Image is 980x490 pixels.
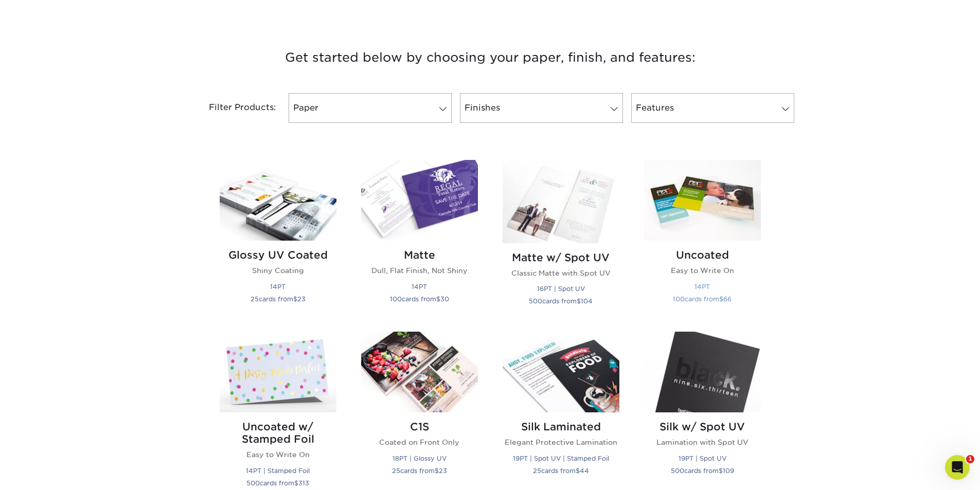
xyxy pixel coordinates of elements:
[581,297,593,305] span: 104
[533,467,589,475] small: cards from
[644,160,761,319] a: Uncoated Postcards Uncoated Easy to Write On 14PT 100cards from$66
[361,265,478,276] p: Dull, Flat Finish, Not Shiny
[220,160,336,241] img: Glossy UV Coated Postcards
[246,467,310,475] small: 14PT | Stamped Foil
[220,332,336,412] img: Uncoated w/ Stamped Foil Postcards
[361,421,478,433] h2: C1S
[719,467,723,475] span: $
[390,295,402,303] span: 100
[679,455,726,462] small: 19PT | Spot UV
[576,467,580,475] span: $
[435,467,439,475] span: $
[220,249,336,261] h2: Glossy UV Coated
[503,251,619,264] h2: Matte w/ Spot UV
[246,479,260,487] span: 500
[361,160,478,319] a: Matte Postcards Matte Dull, Flat Finish, Not Shiny 14PT 100cards from$30
[361,332,478,412] img: C1S Postcards
[270,283,286,291] small: 14PT
[644,421,761,433] h2: Silk w/ Spot UV
[460,93,623,123] a: Finishes
[361,437,478,447] p: Coated on Front Only
[644,332,761,412] img: Silk w/ Spot UV Postcards
[966,455,974,463] span: 1
[723,295,732,303] span: 66
[644,437,761,447] p: Lamination with Spot UV
[723,467,734,475] span: 109
[577,297,581,305] span: $
[503,437,619,447] p: Elegant Protective Lamination
[644,265,761,276] p: Easy to Write On
[529,297,593,305] small: cards from
[189,34,791,81] h3: Get started below by choosing your paper, finish, and features:
[945,455,970,480] iframe: Intercom live chat
[298,479,309,487] span: 313
[673,295,732,303] small: cards from
[412,283,427,291] small: 14PT
[220,265,336,276] p: Shiny Coating
[361,249,478,261] h2: Matte
[503,268,619,278] p: Classic Matte with Spot UV
[439,467,447,475] span: 23
[644,249,761,261] h2: Uncoated
[537,285,585,293] small: 16PT | Spot UV
[220,160,336,319] a: Glossy UV Coated Postcards Glossy UV Coated Shiny Coating 14PT 25cards from$23
[671,467,734,475] small: cards from
[289,93,452,123] a: Paper
[251,295,259,303] span: 25
[513,455,609,462] small: 19PT | Spot UV | Stamped Foil
[631,93,794,123] a: Features
[719,295,723,303] span: $
[251,295,306,303] small: cards from
[293,295,297,303] span: $
[392,467,400,475] span: 25
[294,479,298,487] span: $
[503,160,619,319] a: Matte w/ Spot UV Postcards Matte w/ Spot UV Classic Matte with Spot UV 16PT | Spot UV 500cards fr...
[673,295,685,303] span: 100
[182,93,284,123] div: Filter Products:
[246,479,309,487] small: cards from
[436,295,440,303] span: $
[361,160,478,241] img: Matte Postcards
[220,421,336,445] h2: Uncoated w/ Stamped Foil
[503,421,619,433] h2: Silk Laminated
[393,455,447,462] small: 18PT | Glossy UV
[503,160,619,243] img: Matte w/ Spot UV Postcards
[529,297,542,305] span: 500
[580,467,589,475] span: 44
[390,295,449,303] small: cards from
[694,283,710,291] small: 14PT
[220,449,336,460] p: Easy to Write On
[392,467,447,475] small: cards from
[503,332,619,412] img: Silk Laminated Postcards
[297,295,306,303] span: 23
[644,160,761,241] img: Uncoated Postcards
[671,467,684,475] span: 500
[533,467,541,475] span: 25
[440,295,449,303] span: 30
